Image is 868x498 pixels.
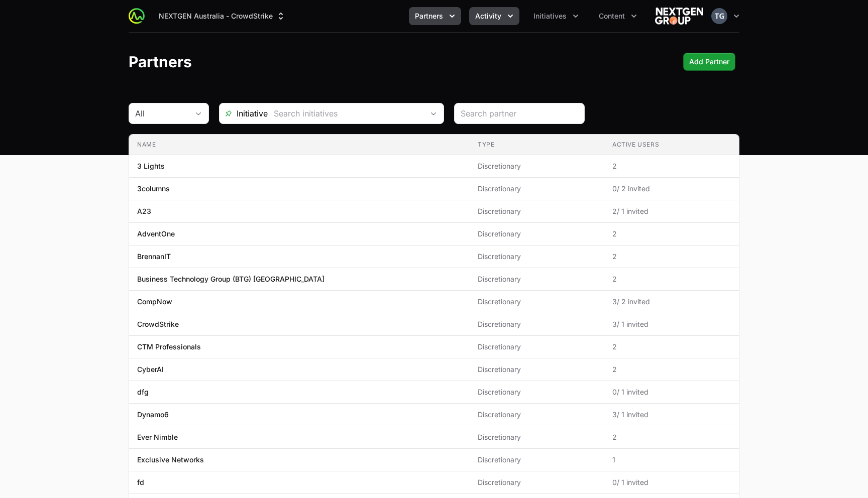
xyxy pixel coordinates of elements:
span: Discretionary [478,206,596,216]
span: Discretionary [478,410,596,420]
button: Add Partner [683,53,735,71]
h1: Partners [129,53,192,71]
span: 3 / 1 invited [612,319,731,329]
span: 3 / 2 invited [612,297,731,307]
p: BrennanIT [137,252,171,262]
span: Activity [475,11,501,21]
span: 2 [612,364,731,375]
p: CompNow [137,297,172,307]
p: CyberAI [137,364,164,375]
span: 1 [612,455,731,465]
p: A23 [137,206,151,216]
p: CrowdStrike [137,319,179,329]
img: ActivitySource [129,8,145,24]
span: Content [599,11,625,21]
span: 2 [612,342,731,352]
button: Activity [469,7,519,25]
span: 2 / 1 invited [612,206,731,216]
span: 2 [612,229,731,239]
span: Discretionary [478,274,596,284]
span: Discretionary [478,455,596,465]
p: fd [137,477,144,487]
img: Timothy Greig [711,8,727,24]
th: Type [470,135,604,155]
span: 0 / 2 invited [612,184,731,194]
span: Discretionary [478,387,596,397]
span: Discretionary [478,432,596,442]
input: Search partner [461,107,578,119]
div: Content menu [593,7,643,25]
div: Primary actions [683,53,735,71]
div: Open [423,103,444,123]
div: Main navigation [145,7,643,25]
button: Content [593,7,643,25]
p: Ever Nimble [137,432,178,442]
button: Initiatives [527,7,585,25]
span: 2 [612,252,731,262]
span: Discretionary [478,297,596,307]
span: 0 / 1 invited [612,477,731,487]
span: Discretionary [478,477,596,487]
div: All [135,107,188,119]
span: Initiative [220,107,268,119]
div: Supplier switch menu [153,7,292,25]
span: Add Partner [689,56,729,68]
span: Discretionary [478,364,596,375]
p: Dynamo6 [137,410,169,420]
th: Active Users [604,135,739,155]
p: AdventOne [137,229,175,239]
p: 3columns [137,184,170,194]
button: All [129,103,208,123]
span: Discretionary [478,342,596,352]
span: 0 / 1 invited [612,387,731,397]
button: Partners [409,7,461,25]
button: NEXTGEN Australia - CrowdStrike [153,7,292,25]
div: Partners menu [409,7,461,25]
p: CTM Professionals [137,342,201,352]
span: Discretionary [478,252,596,262]
span: Initiatives [533,11,567,21]
span: 3 / 1 invited [612,410,731,420]
span: Discretionary [478,184,596,194]
img: NEXTGEN Australia [655,6,703,26]
p: dfg [137,387,149,397]
input: Search initiatives [268,103,423,123]
span: Discretionary [478,229,596,239]
p: Exclusive Networks [137,455,204,465]
p: Business Technology Group (BTG) [GEOGRAPHIC_DATA] [137,274,324,284]
div: Activity menu [469,7,519,25]
th: Name [129,135,470,155]
span: Discretionary [478,319,596,329]
div: Initiatives menu [527,7,585,25]
span: 2 [612,432,731,442]
span: Discretionary [478,161,596,171]
span: 2 [612,274,731,284]
p: 3 Lights [137,161,165,171]
span: 2 [612,161,731,171]
span: Partners [415,11,443,21]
